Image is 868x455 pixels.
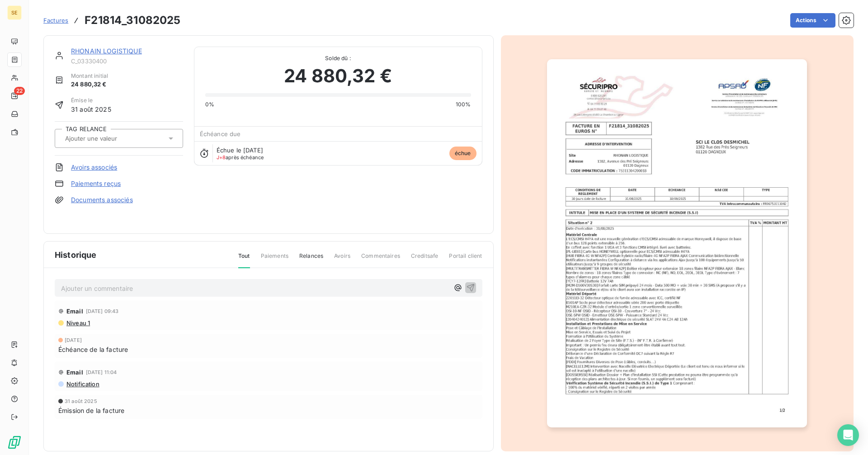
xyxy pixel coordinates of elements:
[85,12,180,28] h3: F21814_31082025
[71,72,108,80] span: Montant initial
[205,100,214,109] span: 0%
[238,252,250,268] span: Tout
[14,87,25,95] span: 22
[66,308,83,315] span: Email
[71,179,121,188] a: Paiements reçus
[66,319,90,327] span: Niveau 1
[217,155,264,160] span: après échéance
[58,406,124,415] span: Émission de la facture
[71,163,117,172] a: Avoirs associés
[217,154,226,161] span: J+8
[71,47,142,55] a: RHONAIN LOGISTIQUE
[71,80,108,89] span: 24 880,32 €
[284,62,392,90] span: 24 880,32 €
[71,195,133,204] a: Documents associés
[64,134,155,142] input: Ajouter une valeur
[456,100,471,109] span: 100%
[43,16,68,25] a: Factures
[71,57,183,65] span: C_03330400
[205,54,471,62] span: Solde dû :
[65,337,82,343] span: [DATE]
[66,380,99,388] span: Notification
[837,424,859,446] div: Open Intercom Messenger
[43,17,68,24] span: Factures
[71,104,111,114] span: 31 août 2025
[299,252,323,267] span: Relances
[86,370,117,375] span: [DATE] 11:04
[7,5,22,20] div: SE
[86,308,119,314] span: [DATE] 09:43
[217,147,263,154] span: Échue le [DATE]
[361,252,400,267] span: Commentaires
[65,398,97,404] span: 31 août 2025
[790,13,835,28] button: Actions
[55,249,97,261] span: Historique
[449,147,476,160] span: échue
[411,252,439,267] span: Creditsafe
[66,369,83,376] span: Email
[200,130,241,137] span: Échéance due
[547,59,807,427] img: invoice_thumbnail
[449,252,482,267] span: Portail client
[71,96,111,104] span: Émise le
[7,435,22,450] img: Logo LeanPay
[261,252,288,267] span: Paiements
[58,345,128,354] span: Échéance de la facture
[334,252,350,267] span: Avoirs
